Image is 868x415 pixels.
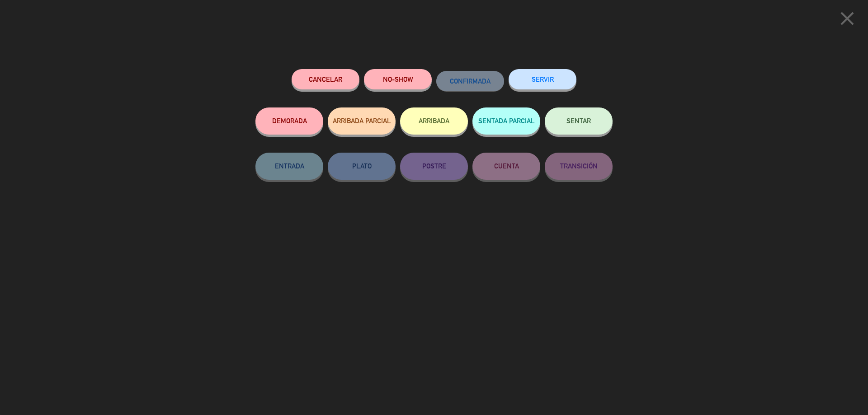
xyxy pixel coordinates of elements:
button: ENTRADA [255,153,323,180]
button: PLATO [328,153,396,180]
button: close [833,7,861,33]
button: CUENTA [472,153,540,180]
button: CONFIRMADA [436,71,504,91]
span: SENTAR [566,117,591,125]
button: SERVIR [509,69,576,89]
button: Cancelar [292,69,359,89]
button: POSTRE [400,153,468,180]
span: CONFIRMADA [450,77,491,85]
button: NO-SHOW [364,69,432,89]
span: ARRIBADA PARCIAL [333,117,391,125]
i: close [836,7,859,30]
button: TRANSICIÓN [545,153,613,180]
button: ARRIBADA [400,107,468,135]
button: SENTAR [545,107,613,135]
button: SENTADA PARCIAL [472,107,540,135]
button: ARRIBADA PARCIAL [328,107,396,135]
button: DEMORADA [255,107,323,135]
